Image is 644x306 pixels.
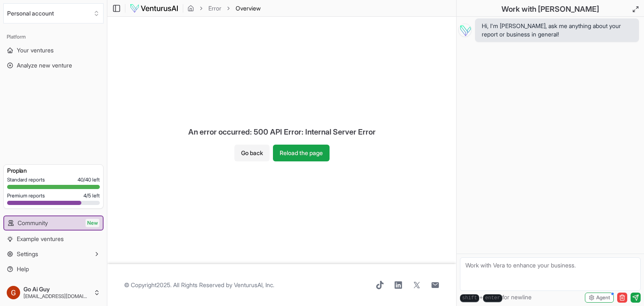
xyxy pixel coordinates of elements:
[130,3,179,13] img: logo
[7,192,45,199] span: Premium reports
[234,145,270,161] button: Go back
[78,176,100,183] span: 40 / 40 left
[3,232,104,246] a: Example ventures
[17,265,29,273] span: Help
[3,44,104,57] a: Your ventures
[7,166,100,175] h3: Pro plan
[483,294,502,302] kbd: enter
[3,3,104,23] button: Select an organization
[124,281,274,289] span: © Copyright 2025 . All Rights Reserved by .
[208,4,221,13] a: Error
[17,235,64,243] span: Example ventures
[460,294,479,302] kbd: shift
[585,293,614,303] button: Agent
[3,30,104,44] div: Platform
[18,219,48,227] span: Community
[187,4,261,13] nav: breadcrumb
[83,192,100,199] span: 4 / 5 left
[273,145,330,161] button: Reload the page
[23,285,90,293] span: Go Ai Guy
[182,119,382,145] div: An error occurred: 500 API Error: Internal Server Error
[17,46,54,54] span: Your ventures
[234,281,273,288] a: VenturusAI, Inc
[460,293,532,302] span: + for newline
[3,247,104,261] button: Settings
[7,286,20,299] img: ACg8ocLXo_uCDkdd4UjQl0nb1Qr5rYo2qLhD-JMkRUQg6JFSXGkVaw=s96-c
[596,294,610,301] span: Agent
[3,59,104,72] a: Analyze new venture
[23,293,90,300] span: [EMAIL_ADDRESS][DOMAIN_NAME]
[3,283,104,303] button: Go Ai Guy[EMAIL_ADDRESS][DOMAIN_NAME]
[482,22,632,39] span: Hi, I'm [PERSON_NAME], ask me anything about your report or business in general!
[501,3,599,15] h2: Work with [PERSON_NAME]
[458,23,472,37] img: Vera
[3,262,104,276] a: Help
[86,219,99,227] span: New
[4,216,103,230] a: CommunityNew
[7,176,45,183] span: Standard reports
[17,250,38,258] span: Settings
[236,4,261,13] span: Overview
[17,61,72,70] span: Analyze new venture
